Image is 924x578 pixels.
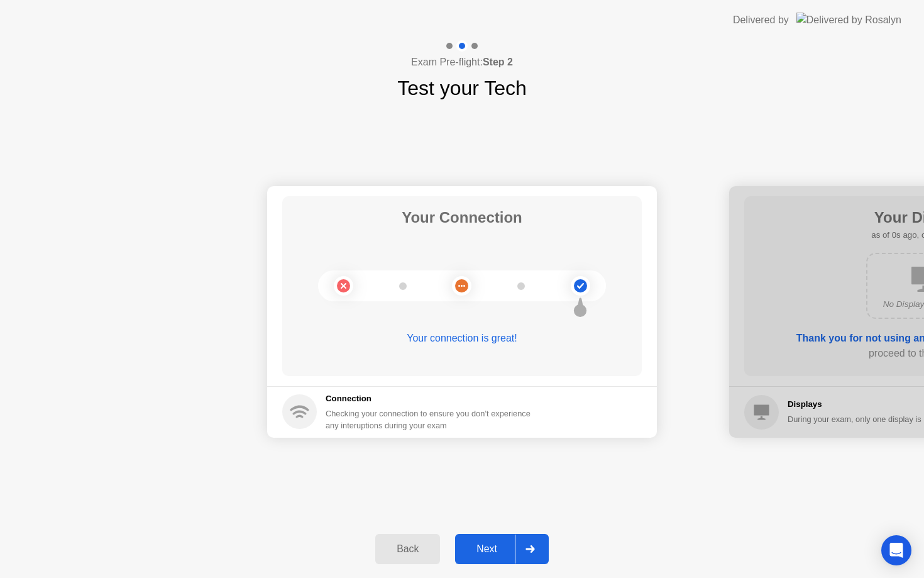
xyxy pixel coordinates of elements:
b: Step 2 [483,57,513,67]
button: Back [375,534,440,564]
div: Checking your connection to ensure you don’t experience any interuptions during your exam [326,408,538,431]
h4: Exam Pre-flight: [411,55,513,70]
button: Next [455,534,549,564]
h1: Test your Tech [397,73,527,103]
h1: Your Connection [402,206,522,229]
div: Delivered by [733,13,789,28]
h5: Connection [326,392,538,405]
div: Back [379,543,436,555]
div: Your connection is great! [282,331,642,346]
img: Delivered by Rosalyn [796,13,901,27]
div: Next [459,543,515,555]
div: Open Intercom Messenger [881,535,911,565]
